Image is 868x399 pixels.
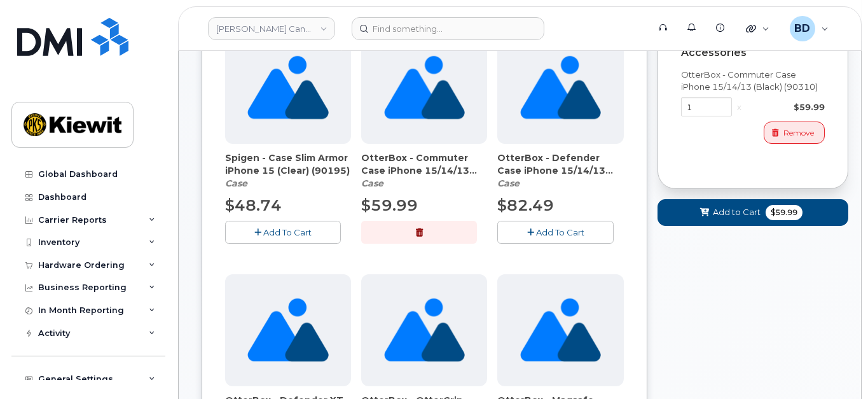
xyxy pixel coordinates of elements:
button: Add To Cart [497,221,613,243]
span: Spigen - Case Slim Armor iPhone 15 (Clear) (90195) [225,151,351,177]
img: no_image_found-2caef05468ed5679b831cfe6fc140e25e0c280774317ffc20a367ab7fd17291e.png [520,274,601,386]
span: Add to Cart [713,206,761,218]
span: $82.49 [497,196,554,214]
button: Remove [764,122,825,144]
em: Case [497,178,520,189]
img: no_image_found-2caef05468ed5679b831cfe6fc140e25e0c280774317ffc20a367ab7fd17291e.png [384,274,465,386]
span: $59.99 [766,205,803,220]
img: no_image_found-2caef05468ed5679b831cfe6fc140e25e0c280774317ffc20a367ab7fd17291e.png [384,32,465,144]
div: Spigen - Case Slim Armor iPhone 15 (Clear) (90195) [225,151,351,190]
img: no_image_found-2caef05468ed5679b831cfe6fc140e25e0c280774317ffc20a367ab7fd17291e.png [247,32,328,144]
img: no_image_found-2caef05468ed5679b831cfe6fc140e25e0c280774317ffc20a367ab7fd17291e.png [520,32,601,144]
span: BD [794,21,810,36]
input: Find something... [352,17,544,40]
div: $59.99 [747,101,825,113]
img: no_image_found-2caef05468ed5679b831cfe6fc140e25e0c280774317ffc20a367ab7fd17291e.png [247,274,328,386]
span: OtterBox - Defender Case iPhone 15/14/13 (Black) (90312) [497,151,623,177]
span: $48.74 [225,196,282,214]
div: OtterBox - Commuter Case iPhone 15/14/13 (Black) (90310) [681,69,825,92]
span: Add To Cart [536,227,584,237]
em: Case [361,178,383,189]
a: Kiewit Canada Inc [208,17,335,40]
em: Case [225,178,247,189]
div: OtterBox - Defender Case iPhone 15/14/13 (Black) (90312) [497,151,623,190]
span: OtterBox - Commuter Case iPhone 15/14/13 (Black) (90310) [361,151,487,177]
div: OtterBox - Commuter Case iPhone 15/14/13 (Black) (90310) [361,151,487,190]
span: Add To Cart [263,227,312,237]
div: x [732,101,747,113]
div: Accessories [681,47,825,59]
span: $59.99 [361,196,418,214]
button: Add To Cart [225,221,341,243]
span: Remove [783,127,814,139]
iframe: Messenger Launcher [813,344,858,389]
button: Add to Cart $59.99 [658,199,848,225]
div: Barbara Dye [781,16,837,41]
div: Quicklinks [737,16,778,41]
